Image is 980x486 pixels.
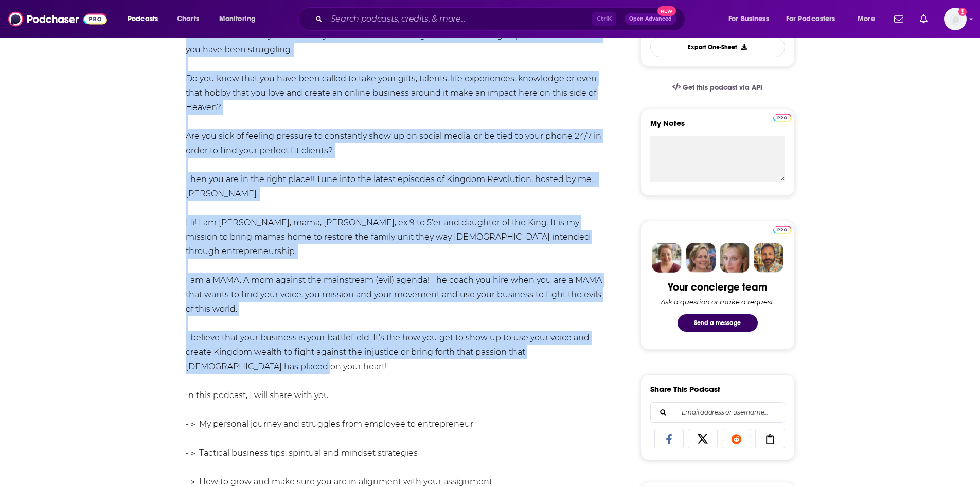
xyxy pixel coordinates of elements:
img: User Profile [944,8,967,30]
a: Get this podcast via API [664,75,771,100]
img: Podchaser - Follow, Share and Rate Podcasts [8,9,107,29]
img: Sydney Profile [652,243,682,273]
button: open menu [120,11,171,27]
a: Copy Link [755,429,785,448]
button: open menu [850,11,888,27]
span: Ctrl K [592,12,616,26]
span: Open Advanced [629,16,672,22]
button: Show profile menu [944,8,967,30]
span: Podcasts [128,12,158,26]
span: For Podcasters [786,12,835,26]
a: Pro website [773,224,791,234]
a: Charts [170,11,205,27]
img: Podchaser Pro [773,114,791,122]
a: Share on X/Twitter [688,429,718,448]
svg: Add a profile image [958,8,967,16]
button: open menu [779,11,850,27]
span: Logged in as luilaking [944,8,967,30]
img: Jules Profile [720,243,750,273]
button: Export One-Sheet [650,37,785,57]
a: Show notifications dropdown [890,10,907,28]
div: Ask a question or make a request. [661,298,775,306]
button: Send a message [678,314,758,332]
div: Your concierge team [668,281,767,294]
button: open menu [721,11,782,27]
img: Podchaser Pro [773,226,791,234]
button: Open AdvancedNew [625,13,676,25]
a: Share on Reddit [722,429,752,448]
span: Charts [177,12,199,26]
input: Email address or username... [659,403,776,422]
a: Show notifications dropdown [916,10,932,28]
a: Share on Facebook [654,429,684,448]
div: Search podcasts, credits, & more... [308,7,695,31]
span: Monitoring [219,12,256,26]
img: Barbara Profile [686,243,716,273]
img: Jon Profile [754,243,783,273]
div: Search followers [650,402,785,423]
label: My Notes [650,118,785,136]
span: Get this podcast via API [683,83,762,92]
a: Pro website [773,112,791,122]
span: For Business [728,12,769,26]
h3: Share This Podcast [650,384,720,394]
span: New [657,6,676,16]
input: Search podcasts, credits, & more... [327,11,592,27]
span: More [858,12,875,26]
button: open menu [212,11,269,27]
